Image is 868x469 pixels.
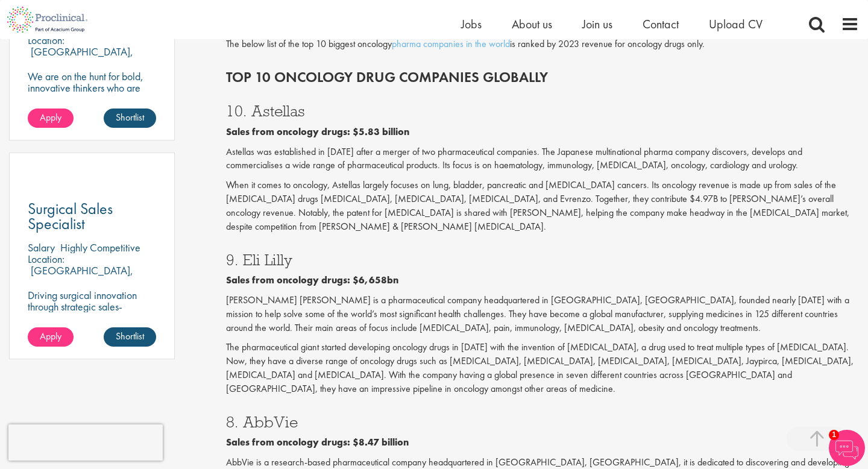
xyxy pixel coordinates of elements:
img: Chatbot [829,430,865,466]
p: We are on the hunt for bold, innovative thinkers who are ready to help push the boundaries of sci... [28,71,156,139]
b: Sales from oncology drugs: $5.83 billion [226,125,409,138]
a: Jobs [461,16,482,32]
a: Shortlist [104,109,156,128]
span: Salary [28,241,55,254]
a: pharma companies in the world [392,37,510,50]
p: Highly Competitive [60,241,140,254]
p: Astellas was established in [DATE] after a merger of two pharmaceutical companies. The Japanese m... [226,145,859,173]
a: Apply [28,109,74,128]
span: Apply [40,111,61,124]
p: [PERSON_NAME] [PERSON_NAME] is a pharmaceutical company headquartered in [GEOGRAPHIC_DATA], [GEOG... [226,294,859,335]
h3: 8. AbbVie [226,414,859,430]
a: About us [512,16,552,32]
iframe: reCAPTCHA [8,424,163,461]
b: Sales from oncology drugs: $6,658bn [226,274,398,286]
a: Contact [643,16,679,32]
a: Shortlist [104,327,156,347]
span: Surgical Sales Specialist [28,198,113,234]
p: The below list of the top 10 biggest oncology is ranked by 2023 revenue for oncology drugs only. [226,37,859,51]
a: Upload CV [709,16,763,32]
a: Surgical Sales Specialist [28,201,156,231]
p: When it comes to oncology, Astellas largely focuses on lung, bladder, pancreatic and [MEDICAL_DAT... [226,178,859,233]
p: The pharmaceutical giant started developing oncology drugs in [DATE] with the invention of [MEDIC... [226,341,859,395]
p: Driving surgical innovation through strategic sales-empowering operating rooms with cutting-edge ... [28,289,156,347]
span: Location: [28,252,64,266]
p: [GEOGRAPHIC_DATA], [GEOGRAPHIC_DATA] [28,45,133,70]
b: Sales from oncology drugs: $8.47 billion [226,436,409,449]
span: Location: [28,33,64,47]
h3: 10. Astellas [226,103,859,119]
h3: 9. Eli Lilly [226,252,859,268]
h2: Top 10 Oncology drug companies globally [226,69,859,85]
span: 1 [829,430,839,440]
a: Apply [28,327,74,347]
a: Join us [582,16,612,32]
p: [GEOGRAPHIC_DATA], [GEOGRAPHIC_DATA] [28,263,133,289]
span: Apply [40,330,61,342]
